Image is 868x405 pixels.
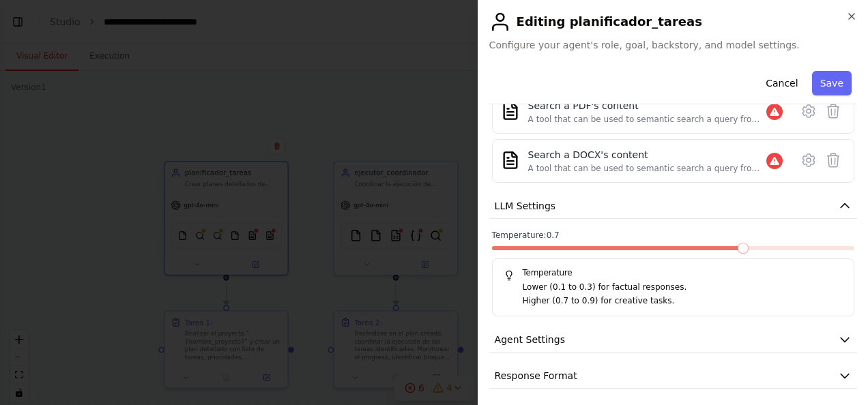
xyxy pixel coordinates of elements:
[495,369,577,382] span: Response Format
[489,363,857,389] button: Response Format
[492,230,560,241] span: Temperature: 0.7
[812,71,852,95] button: Save
[821,99,845,123] button: Delete tool
[523,295,843,308] p: Higher (0.7 to 0.9) for creative tasks.
[528,163,766,174] div: A tool that can be used to semantic search a query from a DOCX's content.
[796,99,821,123] button: Configure tool
[495,199,556,213] span: LLM Settings
[504,267,843,278] h5: Temperature
[528,99,766,112] div: Search a PDF's content
[489,38,857,52] span: Configure your agent's role, goal, backstory, and model settings.
[821,148,845,172] button: Delete tool
[495,333,565,346] span: Agent Settings
[528,114,766,125] div: A tool that can be used to semantic search a query from a PDF's content.
[528,148,766,162] div: Search a DOCX's content
[796,148,821,172] button: Configure tool
[523,281,843,295] p: Lower (0.1 to 0.3) for factual responses.
[757,71,806,95] button: Cancel
[501,102,520,121] img: PDFSearchTool
[489,194,857,219] button: LLM Settings
[489,11,857,33] h2: Editing planificador_tareas
[489,327,857,352] button: Agent Settings
[501,151,520,170] img: DOCXSearchTool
